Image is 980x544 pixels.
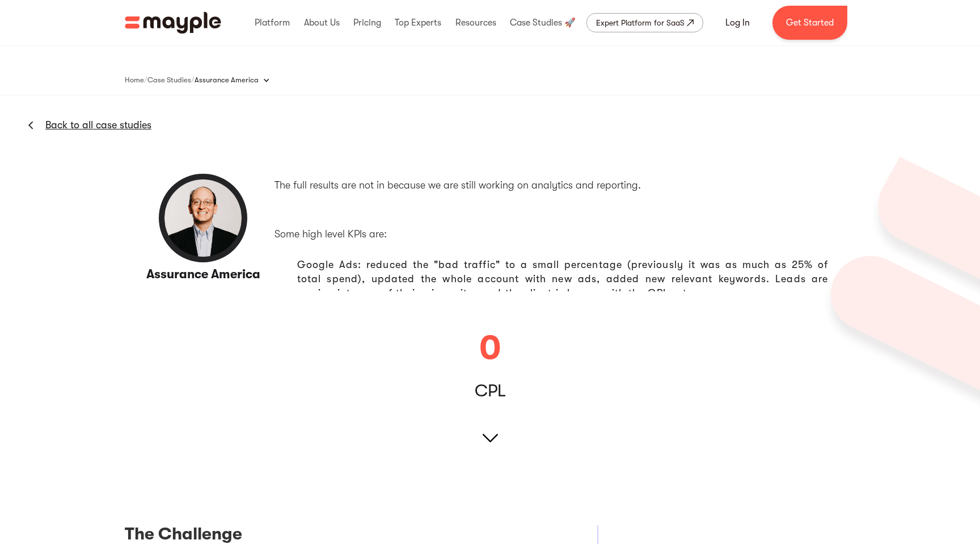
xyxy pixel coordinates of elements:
[252,5,293,41] div: Platform
[274,227,842,242] p: Some high level KPIs are:
[297,251,842,308] li: Google Ads: reduced the "bad traffic" to a small percentage (previously it was as much as 25% of ...
[125,12,221,34] img: Mayple logo
[125,12,221,34] a: home
[125,73,144,87] a: Home
[147,73,191,87] a: Case Studies
[195,69,281,91] div: Assurance America
[144,74,147,86] div: /
[712,9,763,36] a: Log In
[772,6,847,40] a: Get Started
[191,74,195,86] div: /
[479,331,500,365] div: 0
[139,266,268,283] h3: Assurance America
[350,5,384,41] div: Pricing
[195,74,259,86] div: Assurance America
[45,118,151,132] a: Back to all case studies
[453,5,499,41] div: Resources
[158,173,248,263] img: Assurance America
[274,178,842,193] p: The full results are not in because we are still working on analytics and reporting.
[301,5,343,41] div: About Us
[586,13,703,32] a: Expert Platform for SaaS
[475,385,506,396] div: CPL
[596,16,685,30] div: Expert Platform for SaaS
[392,5,444,41] div: Top Experts
[817,157,980,419] img: 627a1993d5cd4f4e4d063358_Group%206190.png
